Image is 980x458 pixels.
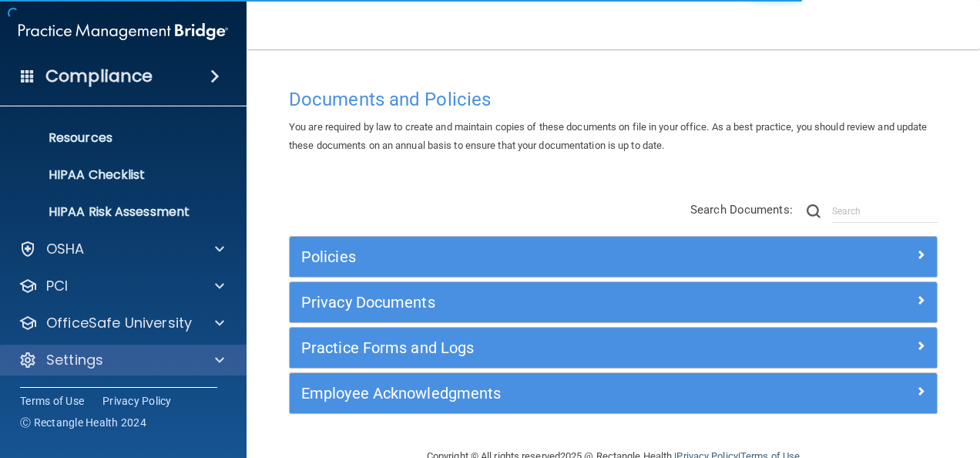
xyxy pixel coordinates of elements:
[301,294,764,311] h5: Privacy Documents
[301,248,764,265] h5: Policies
[46,240,85,258] p: OSHA
[832,200,938,223] input: Search
[301,335,925,360] a: Practice Forms and Logs
[102,393,172,409] a: Privacy Policy
[301,385,764,402] h5: Employee Acknowledgments
[18,314,224,332] a: OfficeSafe University
[301,244,925,269] a: Policies
[289,89,938,109] h4: Documents and Policies
[301,290,925,315] a: Privacy Documents
[20,393,84,409] a: Terms of Use
[46,351,103,369] p: Settings
[18,351,224,369] a: Settings
[46,277,68,295] p: PCI
[301,381,925,406] a: Employee Acknowledgments
[289,121,928,151] span: You are required by law to create and maintain copies of these documents on file in your office. ...
[18,16,228,47] img: PMB logo
[10,204,220,220] p: HIPAA Risk Assessment
[18,277,224,295] a: PCI
[46,314,192,332] p: OfficeSafe University
[301,339,764,356] h5: Practice Forms and Logs
[45,66,153,87] h4: Compliance
[713,349,962,410] iframe: Drift Widget Chat Controller
[10,130,220,146] p: Resources
[690,203,793,217] span: Search Documents:
[807,204,821,218] img: ic-search.3b580494.png
[18,240,224,258] a: OSHA
[10,167,220,183] p: HIPAA Checklist
[20,415,146,430] span: Ⓒ Rectangle Health 2024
